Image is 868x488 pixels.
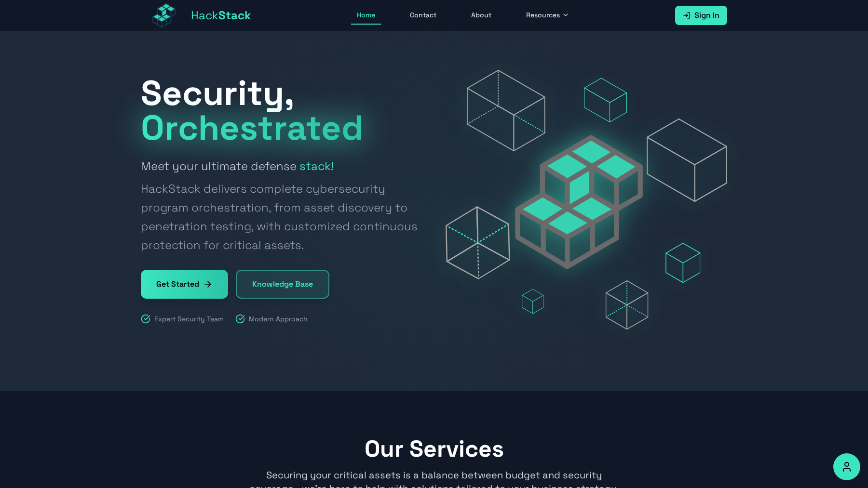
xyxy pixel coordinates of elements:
a: Get Started [141,270,228,299]
a: About [465,6,497,25]
h2: Our Services [141,437,727,461]
h2: Meet your ultimate defense [141,157,422,254]
div: Modern Approach [235,314,308,324]
a: Home [351,6,381,25]
span: Orchestrated [141,106,364,150]
a: Sign In [675,6,727,25]
a: Contact [404,6,442,25]
h1: Security, [141,76,422,145]
strong: stack! [299,158,334,173]
span: Hack [191,8,251,23]
span: Stack [218,8,251,23]
span: Sign In [694,10,719,21]
button: Accessibility Options [833,453,860,480]
span: HackStack delivers complete cybersecurity program orchestration, from asset discovery to penetrat... [141,179,422,254]
div: Expert Security Team [141,314,224,324]
a: Knowledge Base [236,270,329,299]
button: Resources [520,6,575,25]
span: Resources [526,10,560,20]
